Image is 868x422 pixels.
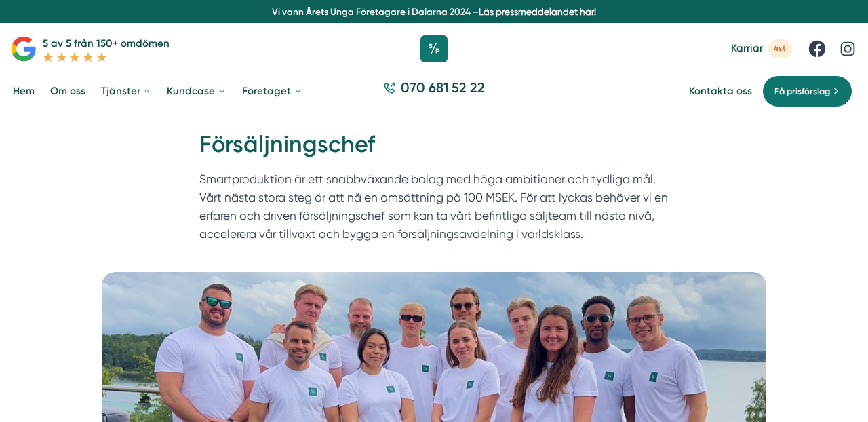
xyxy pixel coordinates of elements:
a: Läs pressmeddelandet här! [479,6,596,17]
span: 4st [768,39,791,58]
p: Vi vann Årets Unga Företagare i Dalarna 2024 – [5,5,863,18]
span: Få prisförslag [774,84,830,98]
a: Kontakta oss [689,85,752,98]
a: Få prisförslag [762,75,852,107]
a: Karriär 4st [731,39,791,58]
span: Karriär [731,42,763,55]
a: Kundcase [164,75,229,109]
a: 070 681 52 22 [378,79,490,104]
p: Smartproduktion är ett snabbväxande bolag med höga ambitioner och tydliga mål. Vårt nästa stora s... [199,170,669,250]
a: Om oss [47,75,88,109]
a: Tjänster [98,75,154,109]
span: 070 681 52 22 [401,79,485,98]
p: 5 av 5 från 150+ omdömen [43,35,170,52]
h1: Försäljningschef [199,129,669,170]
a: Företaget [239,75,304,109]
a: Hem [10,75,37,109]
